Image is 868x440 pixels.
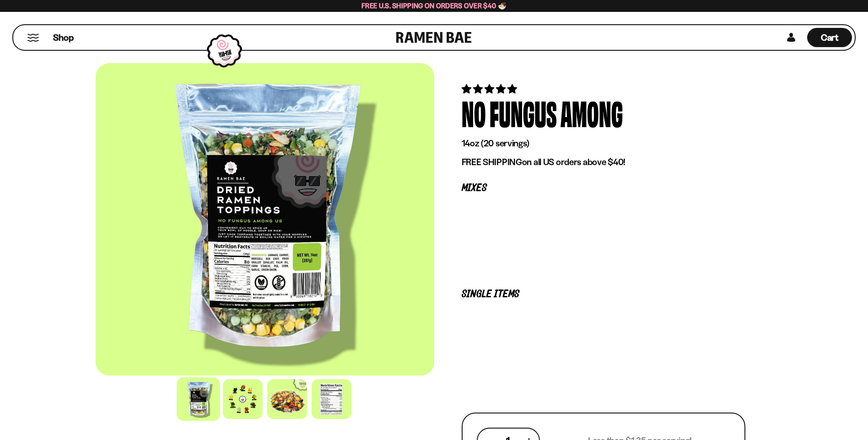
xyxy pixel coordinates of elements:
p: on all US orders above $40! [462,156,745,168]
span: Cart [821,32,839,43]
p: Mixes [462,184,745,193]
button: Mobile Menu Trigger [27,34,39,42]
p: 14oz (20 servings) [462,138,745,149]
span: 5.00 stars [462,83,519,95]
a: Cart [807,25,852,50]
div: Fungus [490,96,557,130]
p: Single Items [462,290,745,299]
span: Shop [53,32,74,44]
div: No [462,96,486,130]
a: Shop [53,28,74,47]
strong: FREE SHIPPING [462,156,522,167]
div: Among [561,96,623,130]
span: Free U.S. Shipping on Orders over $40 🍜 [361,1,507,10]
